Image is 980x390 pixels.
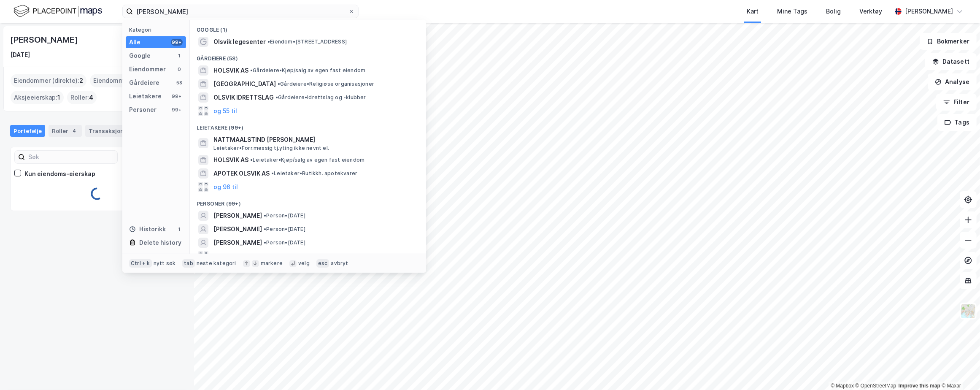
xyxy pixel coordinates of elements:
div: 4 [70,127,78,135]
div: Eiendommer (direkte) : [11,74,86,87]
span: [GEOGRAPHIC_DATA] [213,79,276,89]
span: Person • [DATE] [264,212,305,219]
input: Søk [25,151,117,163]
div: avbryt [331,260,348,267]
button: Datasett [925,53,977,70]
span: [PERSON_NAME] [213,224,262,234]
div: Bolig [826,6,841,16]
span: • [264,239,266,246]
div: Alle [129,37,140,47]
span: HOLSVIK AS [213,65,248,76]
span: [PERSON_NAME] [213,238,262,248]
span: Gårdeiere • Idrettslag og -klubber [275,94,366,101]
span: Gårdeiere • Kjøp/salg av egen fast eiendom [250,67,365,74]
div: Kategori [129,27,186,33]
div: Mine Tags [777,6,807,16]
span: • [250,67,253,73]
div: Gårdeiere [129,78,159,88]
div: Personer (99+) [190,194,426,209]
button: Tags [937,114,977,131]
span: 4 [89,92,93,103]
div: 99+ [171,106,183,113]
span: Olsvik legesenter [213,37,266,47]
span: APOTEK OLSVIK AS [213,168,270,179]
a: Improve this map [899,383,940,389]
div: Roller : [67,91,97,104]
a: Mapbox [831,383,854,389]
div: Transaksjoner [85,125,143,137]
div: Historikk [129,224,166,234]
div: Kun eiendoms-eierskap [24,169,95,179]
span: Person • [DATE] [264,226,305,233]
span: Leietaker • Forr.messig tj.yting ikke nevnt el. [213,145,329,152]
span: HOLSVIK AS [213,155,248,165]
span: • [264,226,266,232]
span: • [267,38,270,45]
span: [PERSON_NAME] [213,211,262,221]
div: Eiendommer (Indirekte) : [90,74,171,87]
div: 99+ [171,93,183,100]
span: • [271,170,274,176]
div: velg [298,260,310,267]
div: Ctrl + k [129,259,152,268]
span: Eiendom • [STREET_ADDRESS] [267,38,347,45]
div: Google [129,51,151,61]
img: Z [960,303,976,319]
div: [DATE] [10,50,30,60]
div: Roller [49,125,82,137]
div: 1 [176,226,183,233]
div: Leietakere (99+) [190,118,426,133]
div: Google (1) [190,20,426,35]
span: Gårdeiere • Religiøse organisasjoner [278,81,374,87]
div: tab [182,259,195,268]
span: 2 [79,76,83,86]
div: Portefølje [10,125,45,137]
div: [PERSON_NAME] [905,6,953,16]
button: Analyse [928,73,977,90]
div: Verktøy [859,6,882,16]
div: esc [316,259,329,268]
span: • [278,81,280,87]
span: • [264,212,266,219]
a: OpenStreetMap [856,383,896,389]
span: • [250,157,253,163]
div: neste kategori [197,260,236,267]
div: Kontrollprogram for chat [938,349,980,390]
div: 1 [176,52,183,59]
div: Leietakere [129,91,162,101]
div: Eiendommer [129,64,166,74]
img: spinner.a6d8c91a73a9ac5275cf975e30b51cfb.svg [90,187,104,200]
span: Leietaker • Kjøp/salg av egen fast eiendom [250,157,364,163]
span: Leietaker • Butikkh. apotekvarer [271,170,357,177]
iframe: Chat Widget [938,349,980,390]
img: logo.f888ab2527a4732fd821a326f86c7f29.svg [13,4,102,19]
button: Filter [936,94,977,111]
button: og 96 til [213,182,238,192]
span: 1 [57,92,60,103]
div: Aksjeeierskap : [11,91,64,104]
div: 99+ [171,39,183,46]
div: 58 [176,79,183,86]
span: • [275,94,278,100]
div: [PERSON_NAME] [10,33,79,46]
button: og 55 til [213,106,237,116]
div: 0 [176,66,183,73]
div: Personer [129,105,157,115]
span: OLSVIK IDRETTSLAG [213,92,274,103]
span: Person • [DATE] [264,239,305,246]
div: Kart [747,6,759,16]
div: nytt søk [154,260,176,267]
div: Gårdeiere (58) [190,49,426,64]
button: Bokmerker [920,33,977,50]
input: Søk på adresse, matrikkel, gårdeiere, leietakere eller personer [133,5,348,18]
button: og 96 til [213,251,238,261]
span: NATTMAALSTIND [PERSON_NAME] [213,135,416,145]
div: markere [261,260,283,267]
div: Delete history [139,238,181,248]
